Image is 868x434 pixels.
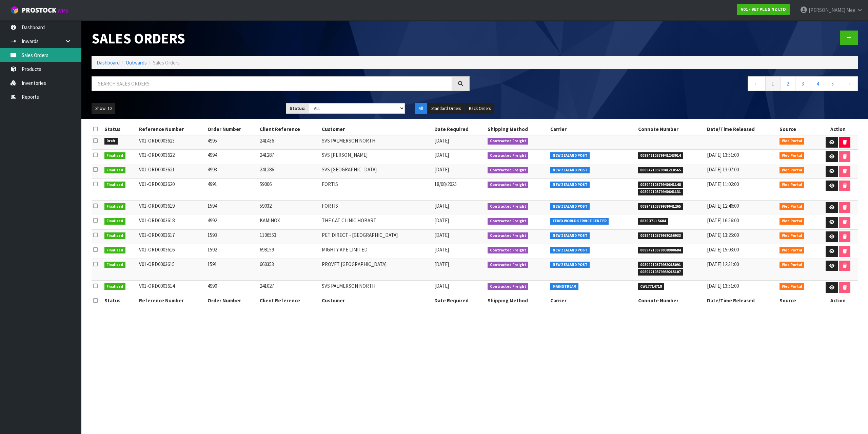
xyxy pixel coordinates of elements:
th: Reference Number [137,124,205,135]
td: 1106553 [258,230,320,244]
button: Show: 10 [92,103,115,114]
span: [DATE] 12:46:00 [707,203,739,209]
span: NEW ZEALAND POST [550,232,590,239]
a: 5 [825,76,840,91]
td: V01-ORD0003622 [137,150,205,164]
span: 00894210379939641265 [638,203,684,210]
span: [DATE] [434,137,449,144]
span: Contracted Freight [488,262,529,268]
td: V01-ORD0003620 [137,178,205,200]
span: 00894210379939215107 [638,269,684,276]
td: KAMINOX [258,215,320,230]
span: CWL7714718 [638,283,665,290]
span: Contracted Freight [488,167,529,174]
span: 8836 3711 5604 [638,218,669,225]
th: Date/Time Released [705,124,778,135]
span: 00894210379940641131 [638,189,684,195]
a: 2 [780,76,795,91]
td: 4994 [206,150,258,164]
span: NEW ZEALAND POST [550,152,590,159]
span: NEW ZEALAND POST [550,262,590,268]
span: Web Portal [780,138,805,145]
span: [DATE] [434,283,449,289]
span: Web Portal [780,232,805,239]
span: [PERSON_NAME] [809,7,845,13]
th: Carrier [549,124,636,135]
span: Web Portal [780,283,805,290]
span: 00894210379940641148 [638,182,684,188]
td: 1591 [206,259,258,280]
td: 1592 [206,244,258,259]
span: Sales Orders [153,59,180,66]
th: Client Reference [258,124,320,135]
span: [DATE] [434,217,449,224]
th: Connote Number [636,295,705,306]
span: [DATE] 13:07:00 [707,166,739,173]
span: 00894210379941210565 [638,167,684,174]
td: PROVET [GEOGRAPHIC_DATA] [320,259,433,280]
span: [DATE] 15:03:00 [707,246,739,253]
th: Date/Time Released [705,295,778,306]
td: 59006 [258,178,320,200]
td: 1594 [206,201,258,215]
span: Web Portal [780,152,805,159]
span: [DATE] 13:51:00 [707,152,739,158]
td: V01-ORD0003621 [137,164,205,179]
img: cube-alt.png [10,6,19,14]
td: SVS [GEOGRAPHIC_DATA] [320,164,433,179]
h1: Sales Orders [92,31,470,46]
th: Action [818,295,858,306]
span: Web Portal [780,182,805,188]
span: 00894210379939256933 [638,232,684,239]
span: Finalised [104,218,126,225]
td: 241287 [258,150,320,164]
span: Web Portal [780,218,805,225]
span: Finalised [104,167,126,174]
input: Search sales orders [92,76,452,91]
span: Finalised [104,203,126,210]
td: SVS [PERSON_NAME] [320,150,433,164]
th: Source [778,295,818,306]
span: [DATE] [434,203,449,209]
td: V01-ORD0003617 [137,230,205,244]
span: 00894210379941243914 [638,152,684,159]
span: MAINSTREAM [550,283,579,290]
span: [DATE] 13:25:00 [707,232,739,238]
span: Contracted Freight [488,152,529,159]
span: Contracted Freight [488,283,529,290]
span: ProStock [22,6,56,15]
span: Draft [104,138,118,145]
span: NEW ZEALAND POST [550,247,590,254]
th: Customer [320,124,433,135]
span: [DATE] 13:51:00 [707,283,739,289]
th: Shipping Method [486,295,549,306]
a: Outwards [126,59,147,66]
strong: V01 - VETPLUS NZ LTD [741,6,786,12]
span: [DATE] 11:02:00 [707,181,739,187]
span: 00894210379938900684 [638,247,684,254]
span: Finalised [104,152,126,159]
td: 660353 [258,259,320,280]
td: 241286 [258,164,320,179]
span: [DATE] [434,261,449,267]
span: Contracted Freight [488,203,529,210]
span: Finalised [104,262,126,268]
span: Web Portal [780,262,805,268]
td: V01-ORD0003616 [137,244,205,259]
td: FORTIS [320,178,433,200]
th: Client Reference [258,295,320,306]
span: Contracted Freight [488,138,529,145]
span: Contracted Freight [488,182,529,188]
td: MIGHTY APE LIMITED [320,244,433,259]
td: PET DIRECT - [GEOGRAPHIC_DATA] [320,230,433,244]
span: NEW ZEALAND POST [550,182,590,188]
th: Reference Number [137,295,205,306]
span: Contracted Freight [488,232,529,239]
span: Web Portal [780,203,805,210]
a: 3 [795,76,810,91]
span: Contracted Freight [488,218,529,225]
span: Contracted Freight [488,247,529,254]
span: [DATE] [434,166,449,173]
td: V01-ORD0003614 [137,281,205,295]
span: [DATE] [434,246,449,253]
